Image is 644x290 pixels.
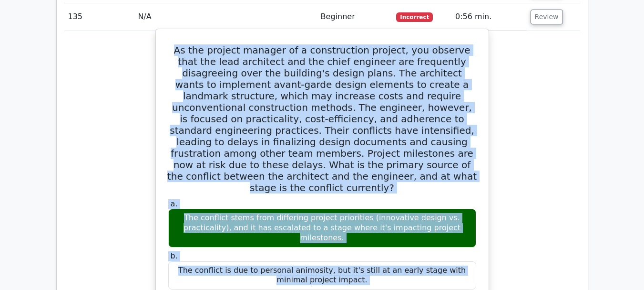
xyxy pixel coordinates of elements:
div: The conflict stems from differing project priorities (innovative design vs. practicality), and it... [168,209,476,247]
h5: As the project manager of a construction project, you observe that the lead architect and the chi... [167,44,477,193]
span: Incorrect [396,12,433,22]
div: The conflict is due to personal animosity, but it's still at an early stage with minimal project ... [168,261,476,290]
button: Review [531,10,563,24]
td: 135 [64,3,134,31]
td: N/A [134,3,317,31]
span: b. [171,251,178,260]
td: 0:56 min. [451,3,527,31]
span: a. [171,199,178,208]
td: Beginner [317,3,393,31]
